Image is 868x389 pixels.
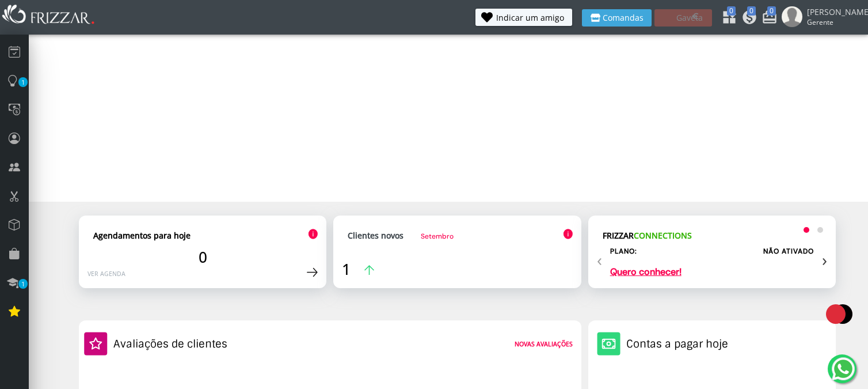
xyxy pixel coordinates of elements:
label: NÃO ATIVADO [763,247,814,256]
span: [PERSON_NAME] [807,6,859,17]
img: Ícone de seta para a direita [307,267,318,277]
a: 0 [741,9,753,28]
span: 0 [767,6,776,16]
a: [PERSON_NAME] Gerente [782,6,862,29]
img: Ícone de um cofre [597,332,620,356]
span: CONNECTIONS [634,230,692,241]
button: Indicar um amigo [475,9,572,26]
span: 1 [18,77,28,87]
strong: Novas avaliações [515,340,573,348]
a: 1 [342,259,374,280]
img: Ícone de informação [563,229,573,240]
span: Indicar um amigo [496,14,564,22]
span: 0 [199,247,207,267]
span: Next [822,248,827,271]
h2: Plano: [610,247,637,256]
img: Ícone de seta para a cima [364,265,374,275]
a: Quero conhecer! [610,267,682,277]
span: 1 [18,279,28,289]
img: whatsapp.png [829,355,857,383]
span: Previous [597,248,602,271]
button: Comandas [582,9,652,27]
span: Setembro [421,232,454,241]
h2: Contas a pagar hoje [626,337,728,351]
a: Ver agenda [87,270,125,278]
strong: Clientes novos [348,230,403,241]
span: 1 [342,259,351,280]
h2: Avaliações de clientes [113,337,227,351]
strong: Agendamentos para hoje [93,230,191,241]
a: 0 [721,9,733,28]
span: Gerente [807,17,859,27]
a: Clientes novosSetembro [348,230,454,241]
img: Ícone de informação [308,229,318,240]
img: loading3.gif [810,285,868,343]
a: 0 [762,9,773,28]
strong: FRIZZAR [603,230,692,241]
span: Comandas [603,14,644,22]
span: 0 [727,6,736,16]
img: Ícone de estrela [84,332,108,356]
span: 0 [747,6,756,16]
